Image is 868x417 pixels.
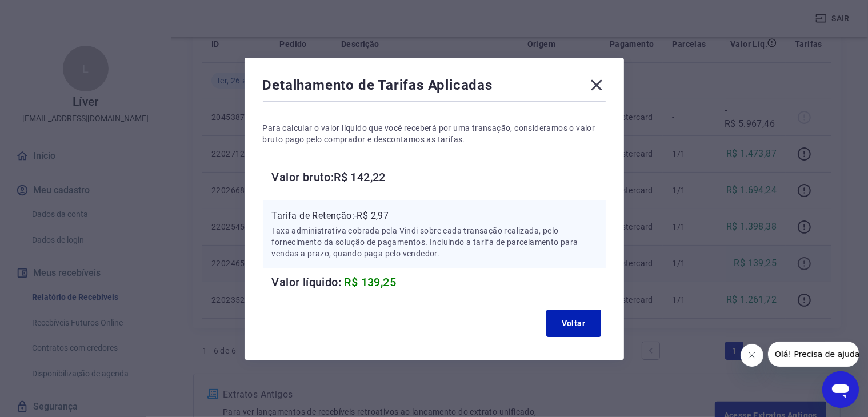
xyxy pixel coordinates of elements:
h6: Valor bruto: R$ 142,22 [272,168,606,186]
iframe: Mensagem da empresa [768,342,859,367]
p: Taxa administrativa cobrada pela Vindi sobre cada transação realizada, pelo fornecimento da soluç... [272,225,597,259]
h6: Valor líquido: [272,273,606,291]
button: Voltar [546,310,601,337]
span: R$ 139,25 [345,275,397,289]
p: Tarifa de Retenção: -R$ 2,97 [272,209,597,223]
div: Detalhamento de Tarifas Aplicadas [263,76,606,99]
iframe: Botão para abrir a janela de mensagens [822,371,859,408]
iframe: Fechar mensagem [741,344,763,367]
span: Olá! Precisa de ajuda? [7,8,96,17]
p: Para calcular o valor líquido que você receberá por uma transação, consideramos o valor bruto pag... [263,122,606,145]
